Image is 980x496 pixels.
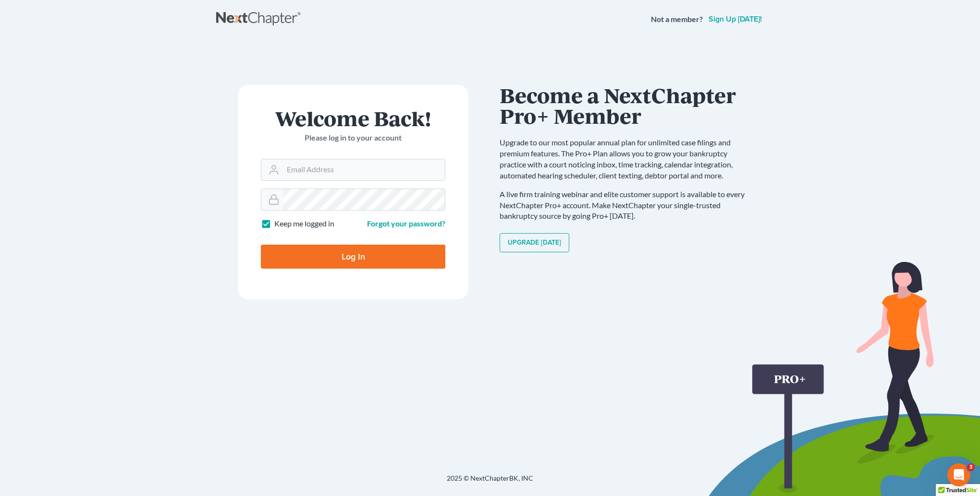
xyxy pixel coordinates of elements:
a: Sign up [DATE]! [707,15,764,23]
input: Email Address [283,159,445,180]
div: 2025 © NextChapterBK, INC [216,473,764,491]
h1: Welcome Back! [261,108,445,129]
iframe: Intercom live chat [947,463,970,486]
p: Upgrade to our most popular annual plan for unlimited case filings and premium features. The Pro+... [500,137,754,181]
span: 3 [967,463,975,471]
p: A live firm training webinar and elite customer support is available to every NextChapter Pro+ ac... [500,189,754,222]
p: Please log in to your account [261,132,445,143]
a: Forgot your password? [367,219,445,228]
input: Log In [261,245,445,269]
label: Keep me logged in [274,218,334,229]
strong: Not a member? [651,14,703,25]
a: Upgrade [DATE] [500,233,569,252]
h1: Become a NextChapter Pro+ Member [500,85,754,126]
